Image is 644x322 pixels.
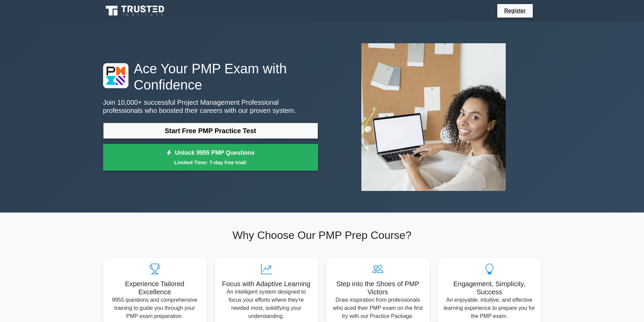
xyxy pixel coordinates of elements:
[109,280,201,296] h5: Experience Tailored Excellence
[103,98,318,115] p: Join 10,000+ successful Project Management Professional professionals who boosted their careers w...
[332,280,424,296] h5: Step into the Shoes of PMP Victors
[109,296,201,320] p: 9955 questions and comprehensive training to guide you through your PMP exam preparation.
[112,158,310,166] small: Limited Time: 7-day free trial!
[103,60,318,93] h1: Ace Your PMP Exam with Confidence
[103,229,541,242] h2: Why Choose Our PMP Prep Course?
[103,123,318,139] a: Start Free PMP Practice Test
[500,6,530,15] a: Register
[220,280,313,288] h5: Focus with Adaptive Learning
[332,296,424,320] p: Draw inspiration from professionals who aced their PMP exam on the first try with our Practice Pa...
[220,288,313,320] p: An intelligent system designed to focus your efforts where they're needed most, solidifying your ...
[103,144,318,171] a: Unlock 9955 PMP QuestionsLimited Time: 7-day free trial!
[443,280,536,296] h5: Engagement, Simplicity, Success
[443,296,536,320] p: An enjoyable, intuitive, and effective learning experience to prepare you for the PMP exam.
